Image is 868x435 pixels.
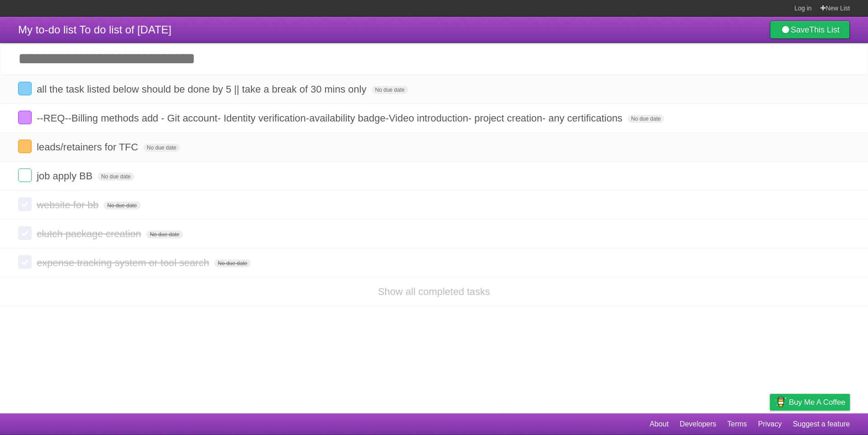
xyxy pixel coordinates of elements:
[650,416,669,433] a: About
[727,416,747,433] a: Terms
[18,255,32,269] label: Done
[143,144,180,152] span: No due date
[37,257,212,268] span: expense tracking system or tool search
[18,226,32,240] label: Done
[793,416,850,433] a: Suggest a feature
[789,394,845,410] span: Buy me a coffee
[770,21,850,39] a: SaveThis List
[98,173,134,181] span: No due date
[37,84,368,95] span: all the task listed below should be done by 5 || take a break of 30 mins only
[37,141,141,153] span: leads/retainers for TFC
[627,115,664,123] span: No due date
[378,286,490,297] a: Show all completed tasks
[37,199,101,210] span: website for bb
[758,416,782,433] a: Privacy
[18,168,32,182] label: Done
[18,23,171,36] span: My to-do list To do list of [DATE]
[18,111,32,124] label: Done
[37,112,625,124] span: --REQ--Billing methods add - Git account- Identity verification-availability badge-Video introduc...
[809,25,840,34] b: This List
[146,230,183,239] span: No due date
[372,86,408,94] span: No due date
[214,259,251,267] span: No due date
[770,394,850,411] a: Buy me a coffee
[37,170,95,182] span: job apply BB
[18,82,32,95] label: Done
[679,416,716,433] a: Developers
[18,140,32,153] label: Done
[104,201,140,210] span: No due date
[37,228,143,239] span: clutch package creation
[18,197,32,211] label: Done
[774,394,787,410] img: Buy me a coffee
